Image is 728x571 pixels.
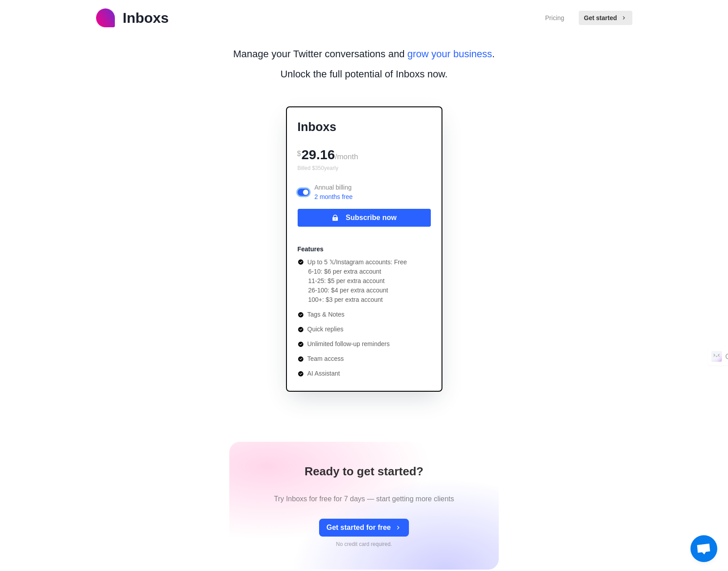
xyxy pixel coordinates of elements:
[308,276,407,286] li: 11-25: $5 per extra account
[298,325,407,334] li: Quick replies
[690,535,717,562] div: Open chat
[274,494,454,504] p: Try Inboxs for free for 7 days — start getting more clients
[308,295,407,305] li: 100+: $3 per extra account
[315,192,353,202] p: 2 months free
[408,48,492,59] span: grow your business
[298,369,407,378] li: AI Assistant
[280,67,447,81] p: Unlock the full potential of Inboxs now.
[96,7,169,29] a: logoInboxs
[336,540,392,548] p: No credit card required.
[319,519,408,537] button: Get started for free
[297,150,301,157] span: $
[298,209,431,227] button: Subscribe now
[307,258,407,267] p: Up to 5 𝕏/Instagram accounts: Free
[123,7,169,29] p: Inboxs
[308,267,407,276] li: 6-10: $6 per extra account
[298,118,431,136] p: Inboxs
[308,286,407,295] li: 26-100: $4 per extra account
[335,152,358,161] span: /month
[96,8,115,27] img: logo
[298,144,431,164] div: 29.16
[298,339,407,349] li: Unlimited follow-up reminders
[545,13,564,23] a: Pricing
[305,463,424,479] h1: Ready to get started?
[315,183,353,202] p: Annual billing
[298,164,338,172] div: Billed $ 350 yearly
[298,245,324,254] p: Features
[579,11,632,25] button: Get started
[298,310,407,319] li: Tags & Notes
[298,354,407,364] li: Team access
[233,47,495,61] p: Manage your Twitter conversations and .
